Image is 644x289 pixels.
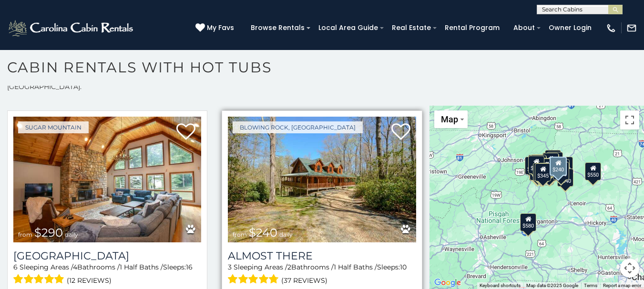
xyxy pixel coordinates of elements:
[584,283,597,288] a: Terms (opens in new tab)
[13,249,201,262] h3: Sugar Mountain Lodge
[544,20,596,35] a: Owner Login
[73,263,77,271] span: 4
[18,231,32,238] span: from
[228,117,416,242] a: Almost There from $240 daily
[528,156,544,174] div: $425
[176,122,195,142] a: Add to favorites
[620,259,639,278] button: Map camera controls
[545,149,561,168] div: $320
[228,263,232,271] span: 3
[440,20,504,35] a: Rental Program
[526,283,578,288] span: Map data ©2025 Google
[387,20,436,35] a: Real Estate
[13,262,201,287] div: Sleeping Areas / Bathrooms / Sleeps:
[233,231,247,238] span: from
[400,263,407,271] span: 10
[195,23,236,33] a: My Favs
[530,155,546,173] div: $395
[532,154,548,172] div: $230
[233,121,363,133] a: Blowing Rock, [GEOGRAPHIC_DATA]
[606,23,616,33] img: phone-regular-white.png
[334,263,377,271] span: 1 Half Baths /
[531,154,547,172] div: $270
[13,249,201,262] a: [GEOGRAPHIC_DATA]
[18,121,89,133] a: Sugar Mountain
[65,231,78,238] span: daily
[120,263,163,271] span: 1 Half Baths /
[540,158,556,176] div: $485
[228,117,416,242] img: Almost There
[441,114,458,124] span: Map
[391,122,410,142] a: Add to favorites
[553,161,569,179] div: $350
[525,157,541,175] div: $260
[509,20,540,35] a: About
[249,226,277,239] span: $240
[620,110,639,130] button: Toggle fullscreen view
[13,117,201,242] a: Sugar Mountain Lodge from $290 daily
[542,152,559,170] div: $425
[13,263,18,271] span: 6
[279,231,293,238] span: daily
[287,263,291,271] span: 2
[228,262,416,287] div: Sleeping Areas / Bathrooms / Sleeps:
[585,162,601,180] div: $550
[432,277,463,289] img: Google
[186,263,193,271] span: 16
[7,19,136,38] img: White-1-2.png
[535,163,551,181] div: $345
[228,249,416,262] a: Almost There
[550,156,567,175] div: $240
[13,117,201,242] img: Sugar Mountain Lodge
[556,157,572,175] div: $930
[314,20,383,35] a: Local Area Guide
[281,274,327,287] span: (37 reviews)
[207,23,234,33] span: My Favs
[246,20,309,35] a: Browse Rentals
[520,213,536,231] div: $580
[603,283,641,288] a: Report a map error
[547,151,563,169] div: $250
[432,277,463,289] a: Open this area in Google Maps (opens a new window)
[557,168,573,186] div: $240
[434,110,468,128] button: Change map style
[533,163,549,181] div: $290
[626,23,637,33] img: mail-regular-white.png
[34,226,63,239] span: $290
[480,282,521,289] button: Keyboard shortcuts
[539,158,555,176] div: $325
[67,274,112,287] span: (12 reviews)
